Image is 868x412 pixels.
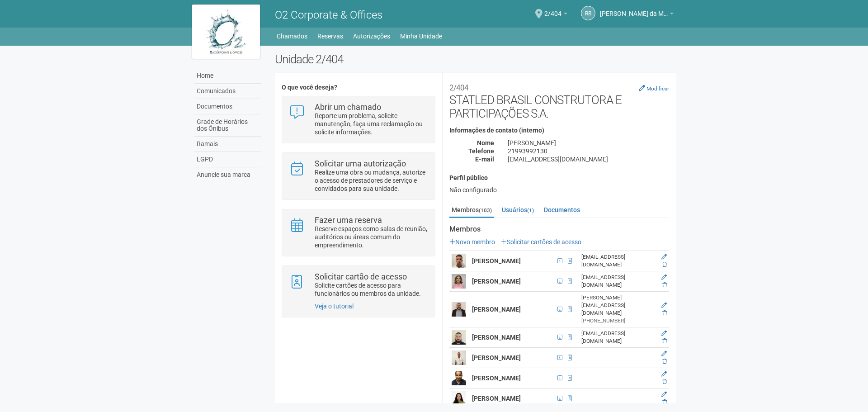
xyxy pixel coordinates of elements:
a: Excluir membro [662,399,667,405]
a: Autorizações [353,30,390,43]
a: Excluir membro [662,310,667,316]
a: 2/404 [544,11,567,19]
a: Excluir membro [662,358,667,365]
a: Solicitar uma autorização Realize uma obra ou mudança, autorize o acesso de prestadores de serviç... [289,160,428,193]
a: Minha Unidade [400,30,442,43]
p: Solicite cartões de acesso para funcionários ou membros da unidade. [315,281,428,298]
strong: [PERSON_NAME] [472,278,521,285]
strong: Membros [449,225,669,233]
strong: [PERSON_NAME] [472,334,521,341]
a: Reservas [317,30,343,43]
a: Editar membro [661,350,667,357]
small: (103) [479,207,492,213]
a: Ramais [194,137,261,152]
img: user.png [452,330,466,345]
strong: Solicitar cartão de acesso [315,272,407,281]
a: Modificar [639,85,669,92]
strong: Abrir um chamado [315,102,381,112]
h4: Informações de contato (interno) [449,127,669,134]
a: Editar membro [661,391,667,398]
small: (1) [527,207,534,213]
a: Home [194,68,261,84]
strong: Fazer uma reserva [315,215,382,225]
a: Editar membro [661,330,667,336]
h2: Unidade 2/404 [275,52,676,66]
a: Fazer uma reserva Reserve espaços como salas de reunião, auditórios ou áreas comum do empreendime... [289,216,428,249]
strong: [PERSON_NAME] [472,306,521,313]
a: Documentos [194,99,261,114]
a: Excluir membro [662,261,667,268]
span: O2 Corporate & Offices [275,9,382,21]
span: Raul Barrozo da Motta Junior [600,1,668,17]
div: [PERSON_NAME][EMAIL_ADDRESS][DOMAIN_NAME] [581,294,655,317]
div: [EMAIL_ADDRESS][DOMAIN_NAME] [581,274,655,289]
a: Documentos [542,203,582,217]
div: [PERSON_NAME] [501,139,676,147]
div: Não configurado [449,186,669,194]
strong: [PERSON_NAME] [472,257,521,265]
small: Modificar [646,85,669,92]
a: Solicitar cartões de acesso [501,238,581,246]
strong: [PERSON_NAME] [472,374,521,382]
div: [EMAIL_ADDRESS][DOMAIN_NAME] [581,253,655,269]
div: [PHONE_NUMBER] [581,317,655,325]
strong: [PERSON_NAME] [472,395,521,402]
a: Membros(103) [449,203,494,218]
a: Editar membro [661,274,667,280]
a: Excluir membro [662,338,667,344]
a: Abrir um chamado Reporte um problema, solicite manutenção, faça uma reclamação ou solicite inform... [289,103,428,136]
div: [EMAIL_ADDRESS][DOMAIN_NAME] [501,155,676,163]
a: Solicitar cartão de acesso Solicite cartões de acesso para funcionários ou membros da unidade. [289,273,428,298]
h4: O que você deseja? [282,84,435,91]
p: Reporte um problema, solicite manutenção, faça uma reclamação ou solicite informações. [315,112,428,136]
div: 21993992130 [501,147,676,155]
a: Excluir membro [662,282,667,288]
img: logo.jpg [192,5,260,59]
p: Reserve espaços como salas de reunião, auditórios ou áreas comum do empreendimento. [315,225,428,249]
a: Anuncie sua marca [194,167,261,182]
a: Comunicados [194,84,261,99]
img: user.png [452,254,466,268]
a: Novo membro [449,238,495,246]
a: Excluir membro [662,379,667,385]
strong: Nome [477,139,494,147]
a: Veja o tutorial [315,303,354,310]
p: Realize uma obra ou mudança, autorize o acesso de prestadores de serviço e convidados para sua un... [315,168,428,193]
strong: Solicitar uma autorização [315,159,406,168]
small: 2/404 [449,83,468,92]
strong: Telefone [468,147,494,155]
strong: E-mail [475,156,494,163]
strong: [PERSON_NAME] [472,354,521,361]
a: RB [581,6,595,20]
a: [PERSON_NAME] da Motta Junior [600,11,674,19]
img: user.png [452,371,466,385]
a: Grade de Horários dos Ônibus [194,114,261,137]
img: user.png [452,302,466,317]
a: Editar membro [661,302,667,308]
a: Editar membro [661,254,667,260]
a: Chamados [277,30,307,43]
a: Usuários(1) [500,203,536,217]
img: user.png [452,350,466,365]
span: 2/404 [544,1,561,17]
a: LGPD [194,152,261,167]
img: user.png [452,274,466,289]
h2: STATLED BRASIL CONSTRUTORA E PARTICIPAÇÕES S.A. [449,80,669,120]
a: Editar membro [661,371,667,377]
div: [EMAIL_ADDRESS][DOMAIN_NAME] [581,330,655,345]
img: user.png [452,391,466,406]
h4: Perfil público [449,175,669,181]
